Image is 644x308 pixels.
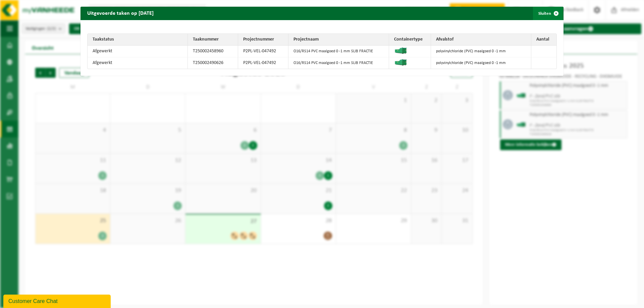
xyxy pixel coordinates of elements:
[88,57,188,69] td: Afgewerkt
[188,46,238,57] td: T250002458960
[238,57,288,69] td: P2PL-VEL-047492
[531,34,556,46] th: Aantal
[80,7,160,19] h2: Uitgevoerde taken op [DATE]
[389,34,431,46] th: Containertype
[238,34,288,46] th: Projectnummer
[238,46,288,57] td: P2PL-VEL-047492
[394,59,408,66] img: HK-XO-16-GN-00
[188,34,238,46] th: Taaknummer
[88,34,188,46] th: Taakstatus
[431,34,531,46] th: Afvalstof
[394,47,408,54] img: HK-XO-16-GN-00
[288,34,389,46] th: Projectnaam
[288,57,389,69] td: O16/RS14 PVC maalgoed 0 -1 mm SLIB FRACTIE
[431,57,531,69] td: polyvinylchloride (PVC) maalgoed 0 -1 mm
[188,57,238,69] td: T250002490626
[3,293,112,308] iframe: chat widget
[431,46,531,57] td: polyvinylchloride (PVC) maalgoed 0 -1 mm
[88,46,188,57] td: Afgewerkt
[533,7,563,20] button: Sluiten
[288,46,389,57] td: O16/RS14 PVC maalgoed 0 -1 mm SLIB FRACTIE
